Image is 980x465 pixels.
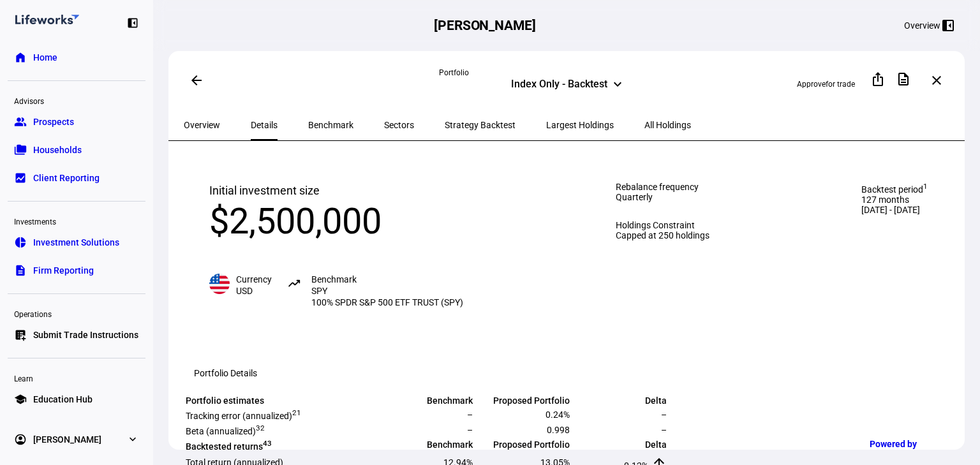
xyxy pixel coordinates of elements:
[14,115,27,128] eth-mat-symbol: group
[826,80,855,89] span: for trade
[33,236,119,249] span: Investment Solutions
[186,426,265,436] span: Beta (annualized)
[870,71,886,87] mat-icon: ios_share
[8,45,145,70] a: homeHome
[861,182,928,195] span: Backtest period
[33,172,100,184] span: Client Reporting
[378,438,473,452] td: Benchmark
[308,121,353,129] span: Benchmark
[929,73,944,88] mat-icon: close
[185,395,376,406] td: Portfolio estimates
[546,121,614,129] span: Largest Holdings
[644,121,691,129] span: All Holdings
[14,144,27,156] eth-mat-symbol: folder_copy
[467,425,473,435] span: –
[186,411,301,421] span: Tracking error (annualized)
[236,286,253,296] span: USD
[33,393,93,406] span: Education Hub
[8,165,145,191] a: bid_landscapeClient Reporting
[189,73,204,88] mat-icon: arrow_back
[33,433,101,446] span: [PERSON_NAME]
[209,182,463,200] div: Initial investment size
[236,274,272,284] span: Currency
[384,121,414,129] span: Sectors
[572,395,667,406] td: Delta
[311,274,357,284] span: Benchmark
[863,432,961,455] a: Powered by
[14,393,27,406] eth-mat-symbol: school
[894,15,965,36] button: Overview
[33,51,57,64] span: Home
[260,424,265,432] sup: 2
[787,74,865,94] button: Approvefor trade
[861,195,928,205] span: 127 months
[616,192,653,202] span: Quarterly
[797,80,826,89] span: Approve
[14,172,27,184] eth-mat-symbol: bid_landscape
[547,425,570,435] span: 0.998
[904,20,940,31] div: Overview
[267,439,272,448] sup: 3
[8,369,145,387] div: Learn
[311,297,463,308] span: 100% SPDR S&P 500 ETF TRUST (SPY)
[475,395,570,406] td: Proposed Portfolio
[616,230,709,240] span: Capped at 250 holdings
[185,438,376,452] td: Backtested returns
[511,78,607,93] div: Index Only - Backtest
[439,68,694,78] div: Portfolio
[33,144,82,156] span: Households
[610,77,625,92] mat-icon: keyboard_arrow_down
[14,433,27,446] eth-mat-symbol: account_circle
[8,91,145,109] div: Advisors
[378,395,473,406] td: Benchmark
[8,304,145,322] div: Operations
[8,137,145,163] a: folder_copyHouseholds
[445,121,516,129] span: Strategy Backtest
[297,408,301,417] sup: 1
[434,18,536,33] h2: [PERSON_NAME]
[940,18,956,33] mat-icon: left_panel_close
[33,264,94,277] span: Firm Reporting
[251,121,278,129] span: Details
[33,115,74,128] span: Prospects
[14,51,27,64] eth-mat-symbol: home
[8,258,145,283] a: descriptionFirm Reporting
[14,328,27,341] eth-mat-symbol: list_alt_add
[861,205,920,215] span: [DATE] - [DATE]
[661,425,667,435] span: –
[287,276,302,292] mat-icon: trending_up
[661,410,667,420] span: –
[263,439,267,448] sup: 4
[14,264,27,277] eth-mat-symbol: description
[209,200,463,243] div: $2,500,000
[572,438,667,452] td: Delta
[194,368,257,378] eth-data-table-title: Portfolio Details
[8,230,145,255] a: pie_chartInvestment Solutions
[896,71,911,87] mat-icon: description
[311,286,327,296] span: SPY
[14,236,27,249] eth-mat-symbol: pie_chart
[546,410,570,420] span: 0.24%
[923,182,928,191] sup: 1
[616,182,709,192] span: Rebalance frequency
[126,433,139,446] eth-mat-symbol: expand_more
[8,212,145,230] div: Investments
[616,220,709,230] span: Holdings Constraint
[256,424,260,432] sup: 3
[292,408,297,417] sup: 2
[8,109,145,135] a: groupProspects
[475,438,570,452] td: Proposed Portfolio
[33,328,138,341] span: Submit Trade Instructions
[184,121,220,129] span: Overview
[467,410,473,420] span: –
[126,17,139,29] eth-mat-symbol: left_panel_close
